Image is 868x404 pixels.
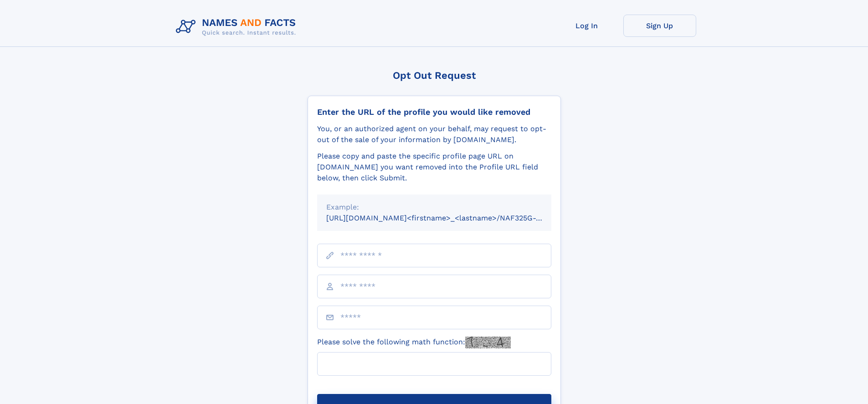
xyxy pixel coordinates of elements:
[326,214,569,222] small: [URL][DOMAIN_NAME]<firstname>_<lastname>/NAF325G-xxxxxxxx
[317,151,551,184] div: Please copy and paste the specific profile page URL on [DOMAIN_NAME] you want removed into the Pr...
[317,123,551,145] div: You, or an authorized agent on your behalf, may request to opt-out of the sale of your informatio...
[317,107,551,117] div: Enter the URL of the profile you would like removed
[308,70,561,81] div: Opt Out Request
[172,15,303,39] img: Logo Names and Facts
[550,15,623,37] a: Log In
[326,202,542,213] div: Example:
[623,15,696,37] a: Sign Up
[317,337,511,348] label: Please solve the following math function:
